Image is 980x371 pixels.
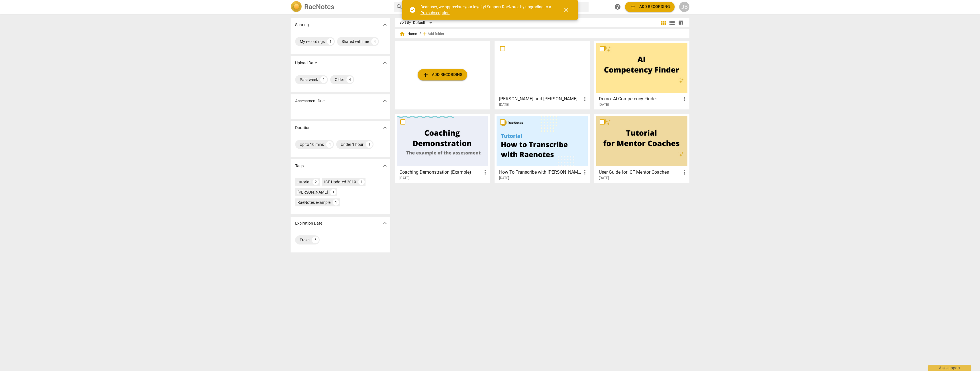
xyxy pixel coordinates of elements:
span: more_vert [482,169,489,176]
button: Tile view [659,18,668,27]
button: Close [560,3,573,17]
span: Add recording [422,71,463,78]
div: Default [413,18,434,27]
p: Sharing [295,22,309,28]
span: more_vert [581,96,588,102]
span: home [399,31,405,37]
span: add [630,3,636,10]
div: My recordings [300,39,325,44]
span: expand_more [381,162,388,169]
div: Up to 10 mins [300,142,324,147]
span: [DATE] [399,176,409,181]
div: 1 [358,179,365,185]
span: [DATE] [499,176,509,181]
a: How To Transcribe with [PERSON_NAME][DATE] [497,116,588,180]
div: 1 [333,199,339,206]
a: LogoRaeNotes [291,1,389,13]
div: 4 [346,76,353,83]
div: Sort By [399,20,411,25]
div: RaeNotes example [297,200,330,205]
span: add [422,71,429,78]
a: Coaching Demonstration (Example)[DATE] [397,116,488,180]
button: JB [679,2,689,12]
span: view_list [669,19,675,26]
span: [DATE] [599,176,609,181]
span: expand_more [381,124,388,131]
div: 1 [320,76,327,83]
button: Show more [381,97,389,105]
div: 1 [327,38,334,45]
span: / [419,32,421,36]
p: Tags [295,163,304,169]
button: Show more [381,123,389,132]
button: Upload [418,69,467,80]
a: Demo: AI Competency Finder[DATE] [596,43,687,107]
span: check_circle [409,7,416,13]
p: Upload Date [295,60,317,66]
span: close [563,7,570,13]
a: Help [612,2,623,12]
span: table_chart [678,20,683,25]
div: 5 [312,237,319,243]
button: Show more [381,59,389,67]
div: Past week [300,77,318,82]
button: Upload [625,2,675,12]
span: more_vert [681,169,688,176]
img: Logo [291,1,302,13]
p: Assessment Due [295,98,324,104]
div: 4 [371,38,378,45]
span: [DATE] [599,102,609,107]
span: more_vert [681,96,688,102]
span: expand_more [381,59,388,66]
button: Show more [381,20,389,29]
span: Add recording [630,3,670,10]
span: more_vert [581,169,588,176]
div: 2 [313,179,319,185]
p: Expiration Date [295,220,322,226]
div: [PERSON_NAME] [297,189,328,195]
div: Under 1 hour [341,142,364,147]
div: Older [335,77,344,82]
div: 4 [326,141,333,148]
div: 1 [366,141,373,148]
div: Fresh [300,237,310,243]
span: Add folder [428,32,444,36]
div: ICF Updated 2019 [324,179,356,185]
a: [PERSON_NAME] and [PERSON_NAME] Coaching Session (45 min)-20250818_130116-Meeting Recording[DATE] [497,43,588,107]
a: User Guide for ICF Mentor Coaches[DATE] [596,116,687,180]
h3: Demo: AI Competency Finder [599,96,681,102]
div: Shared with me [342,39,369,44]
button: Show more [381,219,389,227]
span: view_module [660,19,667,26]
div: tutorial [297,179,310,185]
h3: How To Transcribe with RaeNotes [499,169,581,176]
span: expand_more [381,220,388,227]
h3: Coaching Demonstration (Example) [399,169,482,176]
span: expand_more [381,98,388,104]
span: expand_more [381,21,388,28]
button: Show more [381,161,389,170]
p: Duration [295,125,311,131]
span: help [614,3,621,10]
a: Pro subscription [420,11,450,15]
button: List view [668,18,676,27]
span: Home [399,31,417,37]
span: search [396,3,403,10]
span: add [422,31,428,37]
div: Ask support [928,365,971,371]
h3: User Guide for ICF Mentor Coaches [599,169,681,176]
div: Dear user, we appreciate your loyalty! Support RaeNotes by upgrading to a [420,4,553,16]
span: [DATE] [499,102,509,107]
h3: Yvonne B. Coupland and Jeanine Benjamin Coaching Session (45 min)-20250818_130116-Meeting Recording [499,96,581,102]
button: Table view [676,18,685,27]
h2: RaeNotes [304,3,334,11]
div: 1 [330,189,336,195]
